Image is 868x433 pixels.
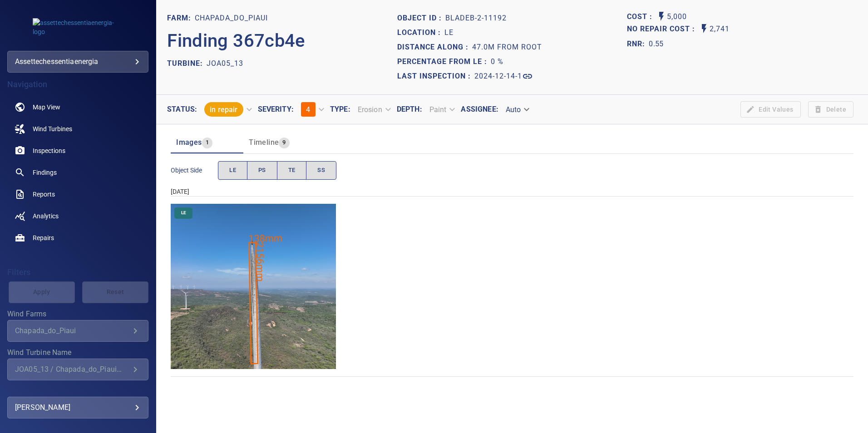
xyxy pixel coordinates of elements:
p: Finding 367cb4e [167,27,305,54]
div: [PERSON_NAME] [15,400,141,415]
p: 47.0m from root [472,42,542,53]
a: analytics noActive [7,205,148,227]
a: windturbines noActive [7,118,148,140]
label: Wind Turbine Name [7,349,148,356]
p: JOA05_13 [207,58,243,69]
h1: RNR: [627,39,649,49]
a: reports noActive [7,183,148,205]
label: Status : [167,106,197,113]
p: Last Inspection : [397,71,474,82]
svg: Auto No Repair Cost [699,23,710,34]
a: repairs noActive [7,227,148,249]
label: Depth : [397,106,422,113]
span: 4 [306,105,310,114]
span: TE [288,165,296,176]
a: findings noActive [7,162,148,183]
div: in repair [197,98,257,120]
label: Type : [330,106,350,113]
img: assettechessentiaenergia-logo [33,18,123,36]
span: Analytics [33,212,59,221]
div: Erosion [350,102,397,118]
div: JOA05_13 / Chapada_do_Piaui, JOA01_01 / Chapada_do_Piaui, JOA01_07 / Chapada_do_Piaui, JOA01_12 /... [15,365,130,374]
span: Projected additional costs incurred by waiting 1 year to repair. This is a function of possible i... [627,23,699,35]
p: Location : [397,27,444,38]
p: Distance along : [397,42,472,53]
p: FARM: [167,13,195,24]
button: TE [277,161,307,180]
div: [DATE] [171,187,853,196]
span: Map View [33,103,60,112]
a: inspections noActive [7,140,148,162]
span: LE [176,210,192,216]
a: 2024-12-14-1 [474,71,533,82]
p: LE [444,27,454,38]
label: Assignee : [461,106,498,113]
label: Wind Farms [7,310,148,318]
p: Chapada_do_Piaui [195,13,268,24]
span: Inspections [33,146,65,155]
span: The base labour and equipment costs to repair the finding. Does not include the loss of productio... [627,11,656,23]
label: Severity : [258,106,294,113]
span: Wind Turbines [33,124,72,133]
h4: Filters [7,268,148,277]
button: SS [306,161,336,180]
div: assettechessentiaenergia [7,51,148,73]
button: PS [247,161,277,180]
p: 5,000 [667,11,687,23]
span: 1 [202,138,212,148]
div: Wind Turbine Name [7,359,148,380]
span: Repairs [33,233,54,242]
svg: Auto Cost [656,11,667,22]
h1: Cost : [627,13,656,21]
span: 9 [279,138,289,148]
p: 2,741 [710,23,730,35]
span: PS [258,165,266,176]
span: Timeline [249,138,279,147]
p: 0 % [491,56,503,67]
p: bladeB-2-11192 [445,13,507,24]
span: Images [176,138,202,147]
h1: No Repair Cost : [627,25,699,34]
div: assettechessentiaenergia [15,54,141,69]
p: TURBINE: [167,58,207,69]
span: in repair [204,105,243,114]
div: Auto [498,102,536,118]
div: objectSide [218,161,336,180]
p: 0.55 [649,39,663,49]
div: Wind Farms [7,320,148,342]
span: The ratio of the additional incurred cost of repair in 1 year and the cost of repairing today. Fi... [627,37,663,51]
span: Reports [33,190,55,199]
span: SS [317,165,325,176]
span: Findings [33,168,57,177]
img: Chapada_do_Piaui/JOA05_13/2024-12-14-1/2024-12-14-2/image91wp91.jpg [171,204,336,369]
p: Percentage from LE : [397,56,491,67]
button: LE [218,161,247,180]
div: Paint [422,102,461,118]
span: Object Side [171,166,218,175]
a: map noActive [7,96,148,118]
span: LE [229,165,236,176]
div: 4 [294,98,330,120]
div: Chapada_do_Piaui [15,326,130,335]
p: Object ID : [397,13,445,24]
p: 2024-12-14-1 [474,71,522,82]
h4: Navigation [7,80,148,89]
